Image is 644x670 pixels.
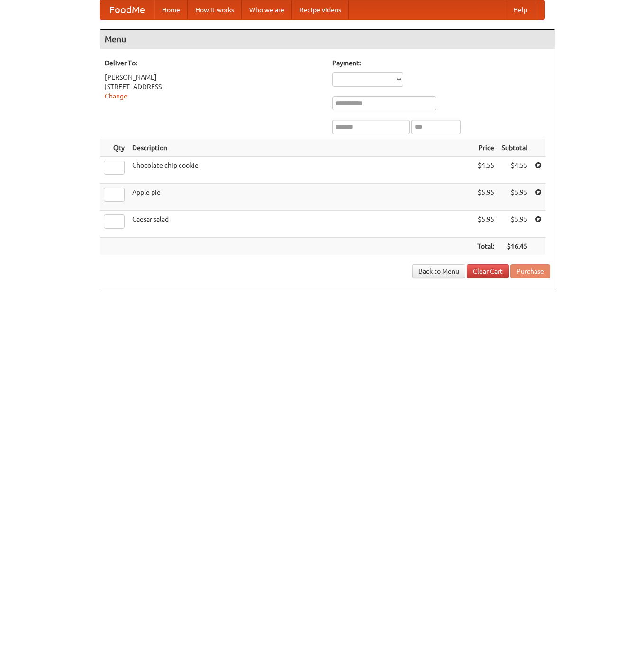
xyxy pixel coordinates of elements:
[498,211,531,238] td: $5.95
[100,139,128,157] th: Qty
[473,157,498,184] td: $4.55
[188,0,242,19] a: How it works
[473,184,498,211] td: $5.95
[506,0,535,19] a: Help
[498,238,531,255] th: $16.45
[100,30,555,49] h4: Menu
[510,264,550,278] button: Purchase
[105,72,323,82] div: [PERSON_NAME]
[498,157,531,184] td: $4.55
[154,0,188,19] a: Home
[498,139,531,157] th: Subtotal
[128,139,473,157] th: Description
[242,0,292,19] a: Who we are
[498,184,531,211] td: $5.95
[467,264,509,278] a: Clear Cart
[412,264,465,278] a: Back to Menu
[105,58,323,68] h5: Deliver To:
[128,184,473,211] td: Apple pie
[100,0,154,19] a: FoodMe
[473,211,498,238] td: $5.95
[292,0,349,19] a: Recipe videos
[473,139,498,157] th: Price
[128,157,473,184] td: Chocolate chip cookie
[105,82,323,91] div: [STREET_ADDRESS]
[332,58,550,68] h5: Payment:
[473,238,498,255] th: Total:
[128,211,473,238] td: Caesar salad
[105,92,127,100] a: Change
